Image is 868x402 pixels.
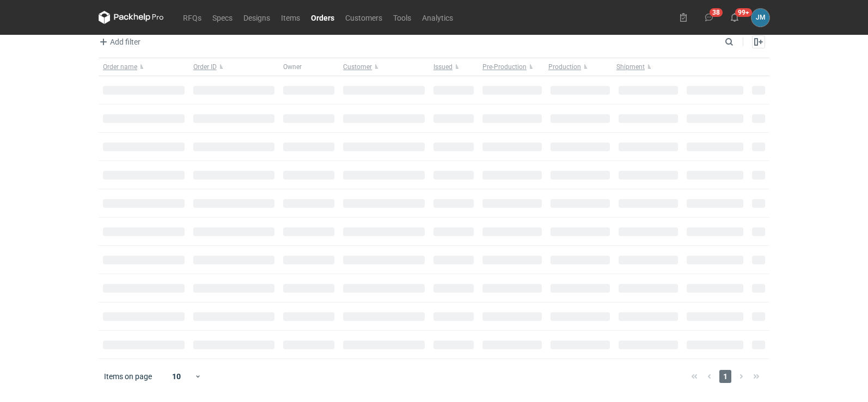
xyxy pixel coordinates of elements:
[159,369,194,384] div: 10
[482,63,527,71] span: Pre-Production
[207,11,238,24] a: Specs
[417,11,459,24] a: Analytics
[614,58,682,76] button: Shipment
[283,63,302,71] span: Owner
[99,58,189,76] button: Order name
[751,9,769,27] button: JM
[178,11,207,24] a: RFQs
[616,63,645,71] span: Shipment
[238,11,276,24] a: Designs
[276,11,305,24] a: Items
[193,63,217,71] span: Order ID
[340,11,388,24] a: Customers
[104,371,152,382] span: Items on page
[96,35,141,48] button: Add filter
[719,370,731,383] span: 1
[546,58,614,76] button: Production
[343,63,372,71] span: Customer
[700,9,718,26] button: 38
[99,11,164,24] svg: Packhelp Pro
[723,35,757,48] input: Search
[433,63,453,71] span: Issued
[429,58,478,76] button: Issued
[478,58,546,76] button: Pre-Production
[751,9,769,27] div: Joanna Myślak
[103,63,137,71] span: Order name
[305,11,340,24] a: Orders
[548,63,581,71] span: Production
[388,11,417,24] a: Tools
[189,58,279,76] button: Order ID
[97,35,140,48] span: Add filter
[726,9,743,26] button: 99+
[339,58,429,76] button: Customer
